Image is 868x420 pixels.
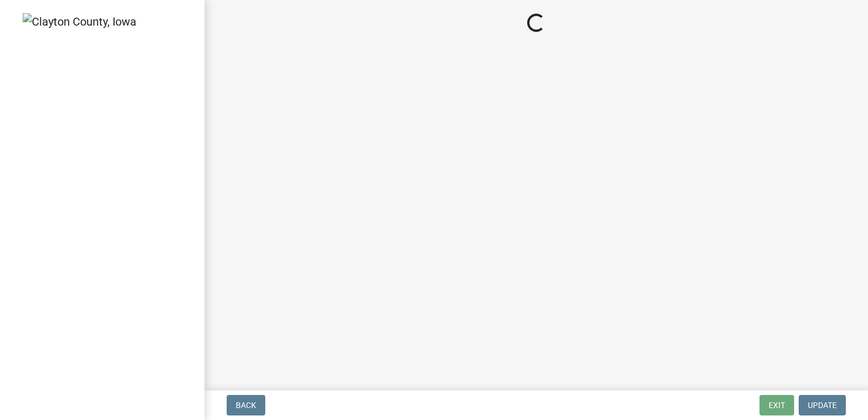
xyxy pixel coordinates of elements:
[23,13,136,30] img: Clayton County, Iowa
[799,395,846,415] button: Update
[808,401,837,410] span: Update
[227,395,265,415] button: Back
[759,395,794,415] button: Exit
[236,401,256,410] span: Back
